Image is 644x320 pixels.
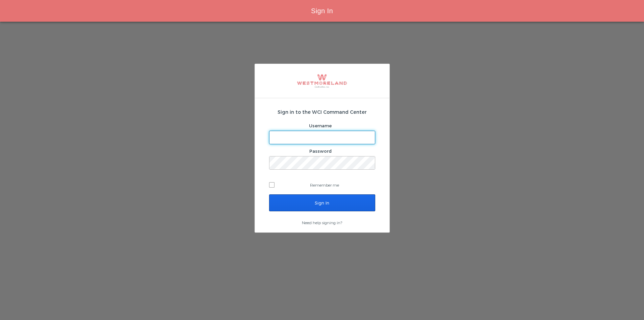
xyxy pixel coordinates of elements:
[309,148,332,154] label: Password
[269,194,375,211] input: Sign In
[311,7,333,15] span: Sign In
[269,180,375,190] label: Remember me
[269,108,375,115] h2: Sign in to the WCI Command Center
[309,123,332,128] label: Username
[302,220,342,225] a: Need help signing in?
